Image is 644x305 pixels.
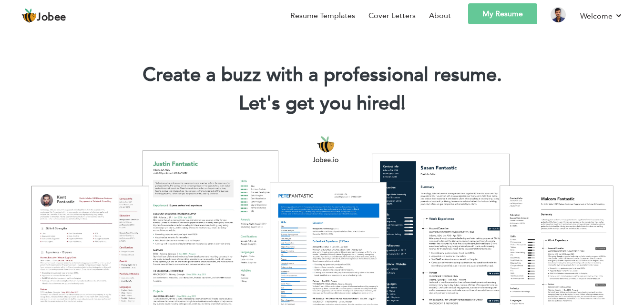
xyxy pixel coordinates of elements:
a: About [429,10,451,21]
h2: Let's [14,91,630,116]
a: Cover Letters [368,10,416,21]
a: My Resume [468,3,537,24]
img: jobee.io [21,8,37,23]
span: get you hired! [286,90,406,117]
img: Profile Img [551,7,566,22]
a: Welcome [580,10,623,22]
a: Jobee [21,8,66,23]
h1: Create a buzz with a professional resume. [14,63,630,88]
a: Resume Templates [290,10,355,21]
span: | [401,90,405,117]
span: Jobee [37,12,66,23]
